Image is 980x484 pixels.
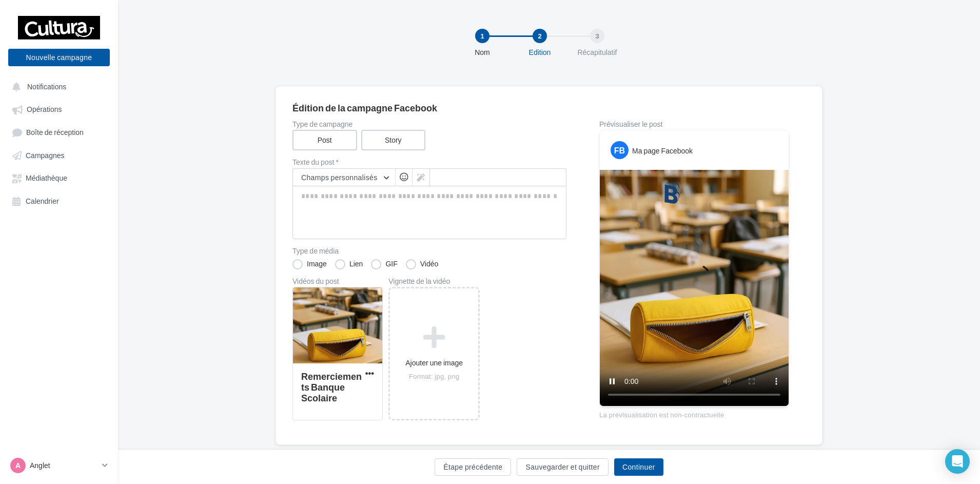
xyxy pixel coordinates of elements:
div: Nom [449,47,515,57]
a: Opérations [6,100,112,118]
div: Ma page Facebook [632,146,693,156]
a: Médiathèque [6,168,112,187]
div: Vidéos du post [292,278,383,285]
span: Champs personnalisés [301,173,378,182]
span: Notifications [27,82,66,91]
div: Vignette de la vidéo [388,278,480,285]
div: Édition de la campagne Facebook [292,103,806,112]
span: Calendrier [26,197,59,205]
a: Campagnes [6,146,112,164]
label: Image [292,259,327,269]
a: Calendrier [6,191,112,210]
label: Texte du post * [292,159,566,166]
span: Boîte de réception [26,128,84,137]
button: Notifications [6,77,108,95]
label: Lien [335,259,363,269]
div: Remerciements Banque Scolaire [301,371,362,403]
label: Type de campagne [292,121,566,128]
button: Champs personnalisés [293,169,395,186]
button: Nouvelle campagne [8,49,110,66]
div: 1 [475,29,489,43]
div: Open Intercom Messenger [945,449,970,474]
span: Médiathèque [26,174,67,183]
div: Edition [507,47,573,57]
label: Vidéo [406,259,439,269]
div: 2 [533,29,547,43]
div: Récapitulatif [564,47,630,57]
label: Type de média [292,247,566,255]
div: 3 [590,29,604,43]
label: GIF [371,259,397,269]
span: Opérations [27,105,62,114]
span: A [15,460,21,471]
button: Étape précédente [435,458,511,476]
div: La prévisualisation est non-contractuelle [599,406,789,420]
span: Campagnes [26,151,65,160]
a: A Anglet [8,456,110,475]
div: FB [611,141,629,159]
div: Prévisualiser le post [599,121,789,128]
p: Anglet [30,460,98,471]
a: Boîte de réception [6,123,112,142]
button: Continuer [614,458,663,476]
button: Sauvegarder et quitter [517,458,608,476]
label: Post [292,130,357,150]
label: Story [361,130,426,150]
